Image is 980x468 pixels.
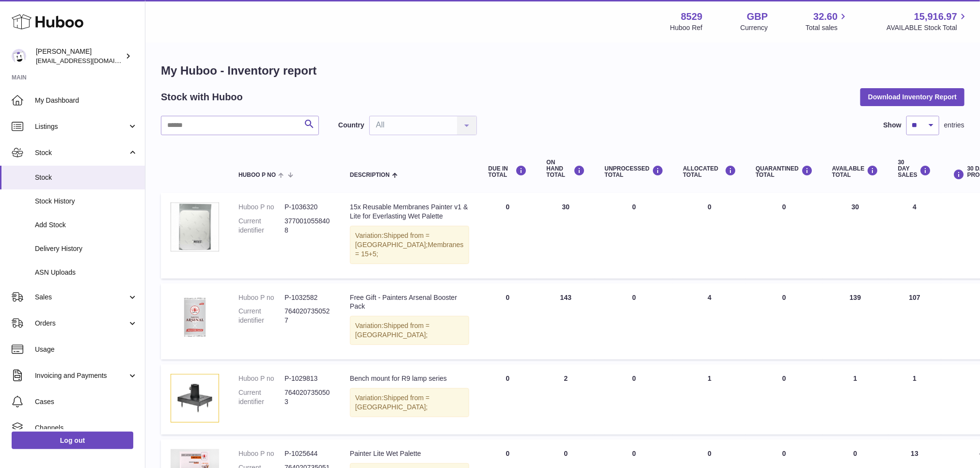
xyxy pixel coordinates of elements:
dt: Huboo P no [238,449,285,458]
span: Description [350,172,390,178]
dd: P-1032582 [285,293,331,302]
span: 0 [782,203,786,211]
a: 15,916.97 AVAILABLE Stock Total [886,10,968,32]
span: Add Stock [35,220,138,230]
span: Shipped from = [GEOGRAPHIC_DATA]; [355,394,429,411]
dd: P-1036320 [285,203,331,212]
img: product image [171,374,219,422]
div: [PERSON_NAME] [36,47,123,65]
span: Sales [35,293,127,302]
td: 0 [479,283,537,360]
td: 4 [673,283,746,360]
dd: P-1029813 [285,374,331,383]
span: AVAILABLE Stock Total [886,23,968,32]
span: Stock [35,173,138,182]
span: 0 [782,294,786,301]
dt: Current identifier [238,307,285,325]
h2: Stock with Huboo [161,91,243,104]
img: admin@redgrass.ch [12,49,26,63]
div: 30 DAY SALES [898,159,932,179]
span: Stock History [35,197,138,206]
dd: 7640207350527 [285,307,331,325]
span: 0 [782,450,786,457]
dd: 3770010558408 [285,217,331,235]
td: 0 [479,364,537,435]
td: 143 [537,283,595,360]
span: Stock [35,148,127,157]
td: 0 [479,193,537,278]
div: Variation: [350,226,469,264]
span: Cases [35,397,138,406]
div: Free Gift - Painters Arsenal Booster Pack [350,293,469,312]
button: Download Inventory Report [860,88,964,106]
div: DUE IN TOTAL [489,165,527,178]
span: Total sales [806,23,849,32]
dd: P-1025644 [285,449,331,458]
span: Membranes = 15+5; [355,241,464,258]
td: 30 [822,193,888,278]
span: Orders [35,319,127,328]
img: product image [171,293,219,342]
div: Currency [741,23,768,32]
dt: Current identifier [238,388,285,406]
span: Channels [35,423,138,433]
span: Shipped from = [GEOGRAPHIC_DATA]; [355,232,429,249]
span: ASN Uploads [35,268,138,277]
dd: 7640207350503 [285,388,331,406]
span: 15,916.97 [914,10,957,23]
div: Painter Lite Wet Palette [350,449,469,458]
span: entries [944,121,964,130]
div: Huboo Ref [670,23,703,32]
span: 0 [782,374,786,382]
span: Listings [35,122,127,131]
label: Country [338,121,364,130]
td: 30 [537,193,595,278]
div: 15x Reusable Membranes Painter v1 & Lite for Everlasting Wet Palette [350,203,469,221]
td: 2 [537,364,595,435]
span: [EMAIL_ADDRESS][DOMAIN_NAME] [36,57,142,64]
span: Usage [35,345,138,354]
dt: Huboo P no [238,293,285,302]
div: ON HAND Total [547,159,585,179]
strong: 8529 [681,10,703,23]
td: 0 [673,193,746,278]
span: My Dashboard [35,96,138,105]
label: Show [884,121,901,130]
dt: Huboo P no [238,374,285,383]
div: Variation: [350,388,469,417]
span: Delivery History [35,244,138,253]
a: Log out [12,432,133,449]
img: product image [171,203,219,251]
span: 32.60 [813,10,838,23]
td: 1 [888,364,941,435]
div: Variation: [350,316,469,345]
div: QUARANTINED Total [756,165,813,178]
dt: Current identifier [238,217,285,235]
td: 107 [888,283,941,360]
span: Invoicing and Payments [35,371,127,380]
td: 1 [673,364,746,435]
td: 0 [595,364,674,435]
dt: Huboo P no [238,203,285,212]
span: Shipped from = [GEOGRAPHIC_DATA]; [355,322,429,339]
div: Bench mount for R9 lamp series [350,374,469,383]
td: 139 [822,283,888,360]
div: ALLOCATED Total [683,165,736,178]
a: 32.60 Total sales [806,10,849,32]
td: 0 [595,283,674,360]
div: UNPROCESSED Total [605,165,664,178]
h1: My Huboo - Inventory report [161,63,964,78]
td: 1 [822,364,888,435]
strong: GBP [747,10,768,23]
div: AVAILABLE Total [832,165,879,178]
td: 4 [888,193,941,278]
td: 0 [595,193,674,278]
span: Huboo P no [238,172,276,178]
